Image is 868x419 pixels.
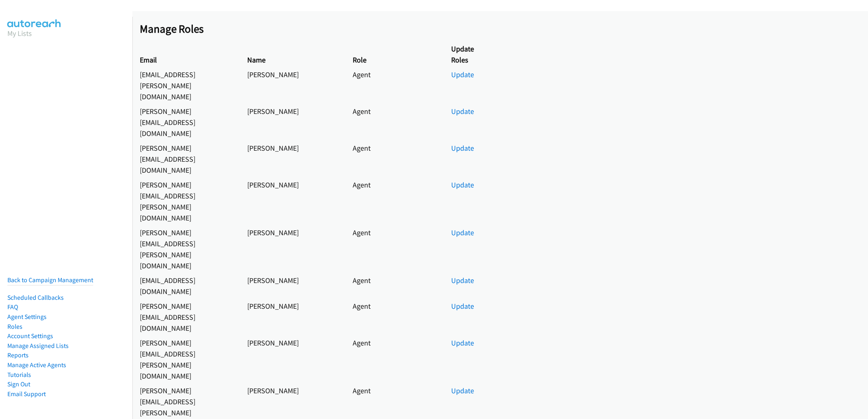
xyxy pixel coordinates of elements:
[7,342,69,350] a: Manage Assigned Lists
[7,332,53,340] a: Account Settings
[132,335,240,383] td: [PERSON_NAME][EMAIL_ADDRESS][PERSON_NAME][DOMAIN_NAME]
[132,273,240,299] td: [EMAIL_ADDRESS][DOMAIN_NAME]
[132,225,240,273] td: [PERSON_NAME][EMAIL_ADDRESS][PERSON_NAME][DOMAIN_NAME]
[240,299,345,335] td: [PERSON_NAME]
[132,299,240,335] td: [PERSON_NAME][EMAIL_ADDRESS][DOMAIN_NAME]
[345,273,444,299] td: Agent
[132,104,240,140] td: [PERSON_NAME][EMAIL_ADDRESS][DOMAIN_NAME]
[7,371,31,379] a: Tutorials
[240,273,345,299] td: [PERSON_NAME]
[240,41,345,67] th: Name
[240,140,345,177] td: [PERSON_NAME]
[140,22,868,36] h2: Manage Roles
[7,294,64,301] a: Scheduled Callbacks
[7,276,93,284] a: Back to Campaign Management
[7,313,47,321] a: Agent Settings
[451,180,474,189] a: Update
[7,361,66,369] a: Manage Active Agents
[451,338,474,348] a: Update
[132,140,240,177] td: [PERSON_NAME][EMAIL_ADDRESS][DOMAIN_NAME]
[451,301,474,311] a: Update
[451,276,474,285] a: Update
[444,41,500,67] th: Update Roles
[451,107,474,116] a: Update
[345,41,444,67] th: Role
[132,67,240,104] td: [EMAIL_ADDRESS][PERSON_NAME][DOMAIN_NAME]
[451,70,474,79] a: Update
[7,323,22,330] a: Roles
[345,104,444,140] td: Agent
[7,303,18,311] a: FAQ
[132,41,240,67] th: Email
[7,390,46,398] a: Email Support
[7,351,29,359] a: Reports
[345,335,444,383] td: Agent
[7,29,32,38] a: My Lists
[240,225,345,273] td: [PERSON_NAME]
[345,299,444,335] td: Agent
[451,228,474,237] a: Update
[345,177,444,225] td: Agent
[7,380,30,388] a: Sign Out
[345,140,444,177] td: Agent
[345,67,444,104] td: Agent
[451,386,474,395] a: Update
[451,143,474,153] a: Update
[240,335,345,383] td: [PERSON_NAME]
[240,104,345,140] td: [PERSON_NAME]
[345,225,444,273] td: Agent
[240,67,345,104] td: [PERSON_NAME]
[240,177,345,225] td: [PERSON_NAME]
[132,177,240,225] td: [PERSON_NAME][EMAIL_ADDRESS][PERSON_NAME][DOMAIN_NAME]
